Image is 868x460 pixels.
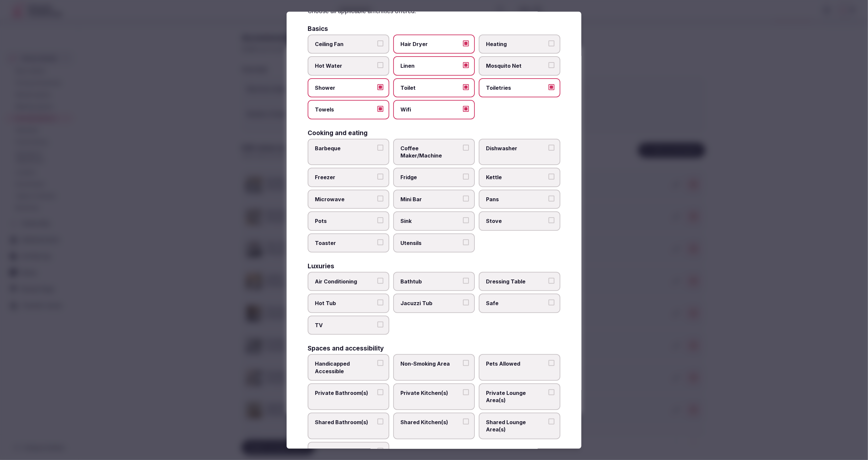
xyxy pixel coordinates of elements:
[377,300,383,306] button: Hot Tub
[400,360,461,368] span: Non-Smoking Area
[463,278,469,284] button: Bathtub
[486,62,547,70] span: Mosquito Net
[308,346,384,352] h3: Spaces and accessibility
[377,239,383,245] button: Toaster
[549,419,554,424] button: Shared Lounge Area(s)
[463,84,469,90] button: Toilet
[463,218,469,224] button: Sink
[377,41,383,47] button: Ceiling Fan
[400,300,461,307] span: Jacuzzi Tub
[486,196,547,203] span: Pans
[486,174,547,181] span: Kettle
[549,196,554,202] button: Pans
[377,62,383,68] button: Hot Water
[486,360,547,368] span: Pets Allowed
[377,218,383,224] button: Pots
[400,62,461,70] span: Linen
[486,84,547,91] span: Toiletries
[377,389,383,395] button: Private Bathroom(s)
[377,419,383,424] button: Shared Bathroom(s)
[315,239,375,247] span: Toaster
[315,174,375,181] span: Freezer
[463,360,469,366] button: Non-Smoking Area
[549,145,554,151] button: Dishwasher
[315,84,375,91] span: Shower
[549,62,554,68] button: Mosquito Net
[486,300,547,307] span: Safe
[400,239,461,247] span: Utensils
[549,41,554,47] button: Heating
[463,239,469,245] button: Utensils
[315,145,375,152] span: Barbeque
[400,84,461,91] span: Toilet
[377,145,383,151] button: Barbeque
[463,106,469,112] button: Wifi
[463,174,469,180] button: Fridge
[486,278,547,285] span: Dressing Table
[377,448,383,454] button: Walk-in Wardrobe
[315,322,375,329] span: TV
[315,106,375,113] span: Towels
[549,389,554,395] button: Private Lounge Area(s)
[315,300,375,307] span: Hot Tub
[315,62,375,70] span: Hot Water
[308,7,560,15] p: Choose all applicable amenities offered.
[463,41,469,47] button: Hair Dryer
[400,41,461,48] span: Hair Dryer
[549,360,554,366] button: Pets Allowed
[549,218,554,224] button: Stove
[315,196,375,203] span: Microwave
[400,106,461,113] span: Wifi
[486,41,547,48] span: Heating
[400,145,461,159] span: Coffee Maker/Machine
[486,419,547,433] span: Shared Lounge Area(s)
[377,106,383,112] button: Towels
[400,419,461,426] span: Shared Kitchen(s)
[400,196,461,203] span: Mini Bar
[377,84,383,90] button: Shower
[308,263,334,269] h3: Luxuries
[400,278,461,285] span: Bathtub
[549,174,554,180] button: Kettle
[549,84,554,90] button: Toiletries
[463,62,469,68] button: Linen
[463,419,469,424] button: Shared Kitchen(s)
[549,278,554,284] button: Dressing Table
[463,145,469,151] button: Coffee Maker/Machine
[315,41,375,48] span: Ceiling Fan
[486,218,547,225] span: Stove
[308,26,328,32] h3: Basics
[463,300,469,306] button: Jacuzzi Tub
[315,448,375,455] span: Walk-in Wardrobe
[315,278,375,285] span: Air Conditioning
[400,389,461,397] span: Private Kitchen(s)
[377,174,383,180] button: Freezer
[315,419,375,426] span: Shared Bathroom(s)
[377,322,383,327] button: TV
[486,145,547,152] span: Dishwasher
[377,196,383,202] button: Microwave
[315,360,375,375] span: Handicapped Accessible
[377,360,383,366] button: Handicapped Accessible
[315,389,375,397] span: Private Bathroom(s)
[486,389,547,404] span: Private Lounge Area(s)
[463,196,469,202] button: Mini Bar
[549,300,554,306] button: Safe
[308,130,368,136] h3: Cooking and eating
[400,218,461,225] span: Sink
[463,389,469,395] button: Private Kitchen(s)
[400,174,461,181] span: Fridge
[377,278,383,284] button: Air Conditioning
[315,218,375,225] span: Pots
